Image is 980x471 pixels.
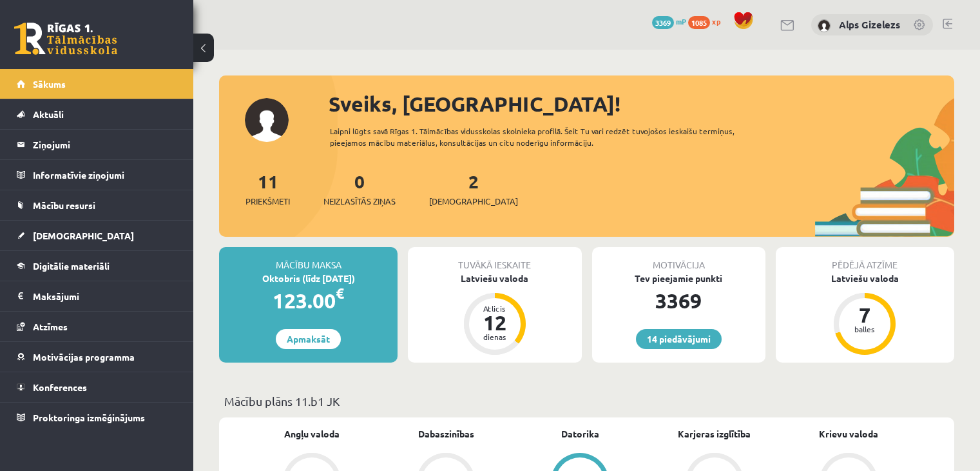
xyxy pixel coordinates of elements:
div: 123.00 [219,285,398,316]
span: Motivācijas programma [33,351,135,363]
a: Sākums [17,69,177,99]
a: 11Priekšmeti [245,170,290,208]
a: Motivācijas programma [17,342,177,372]
a: Latviešu valoda 7 balles [776,272,954,357]
span: Atzīmes [33,321,68,332]
div: Tuvākā ieskaite [408,247,581,272]
a: Ziņojumi [17,130,177,159]
span: Proktoringa izmēģinājums [33,412,145,423]
span: Digitālie materiāli [33,260,110,272]
a: Aktuāli [17,99,177,129]
div: 12 [476,312,514,333]
a: Rīgas 1. Tālmācības vidusskola [14,23,117,55]
span: Mācību resursi [33,199,95,211]
span: 1085 [688,16,710,29]
span: xp [712,16,720,26]
p: Mācību plāns 11.b1 JK [224,392,949,410]
div: Laipni lūgts savā Rīgas 1. Tālmācības vidusskolas skolnieka profilā. Šeit Tu vari redzēt tuvojošo... [330,125,771,148]
a: Proktoringa izmēģinājums [17,403,177,432]
div: 3369 [592,285,765,316]
a: Dabaszinības [418,427,474,441]
a: Krievu valoda [819,427,878,441]
div: Motivācija [592,247,765,272]
a: 14 piedāvājumi [636,329,722,349]
a: Latviešu valoda Atlicis 12 dienas [408,272,581,357]
a: Angļu valoda [284,427,340,441]
img: Alps Gizelezs [818,19,831,32]
div: dienas [476,333,514,341]
a: 2[DEMOGRAPHIC_DATA] [429,170,518,208]
a: Atzīmes [17,312,177,341]
span: Neizlasītās ziņas [323,195,396,208]
legend: Maksājumi [33,281,177,311]
a: 1085 xp [688,16,727,26]
div: 7 [845,305,884,325]
a: 3369 mP [652,16,686,26]
a: Konferences [17,372,177,402]
legend: Informatīvie ziņojumi [33,160,177,190]
span: Aktuāli [33,108,64,120]
div: Oktobris (līdz [DATE]) [219,272,398,285]
a: Digitālie materiāli [17,251,177,281]
a: Maksājumi [17,281,177,311]
span: Priekšmeti [245,195,290,208]
div: Latviešu valoda [776,272,954,285]
div: balles [845,325,884,333]
div: Atlicis [476,305,514,312]
span: Sākums [33,78,66,90]
div: Latviešu valoda [408,272,581,285]
span: [DEMOGRAPHIC_DATA] [33,230,134,241]
span: Konferences [33,381,87,393]
legend: Ziņojumi [33,130,177,159]
span: 3369 [652,16,674,29]
a: [DEMOGRAPHIC_DATA] [17,221,177,250]
a: Karjeras izglītība [678,427,751,441]
a: Informatīvie ziņojumi [17,160,177,190]
a: Apmaksāt [276,329,341,349]
div: Mācību maksa [219,247,398,272]
span: [DEMOGRAPHIC_DATA] [429,195,518,208]
div: Tev pieejamie punkti [592,272,765,285]
a: 0Neizlasītās ziņas [323,170,396,208]
span: mP [676,16,686,26]
a: Alps Gizelezs [839,18,900,31]
a: Datorika [561,427,599,441]
div: Pēdējā atzīme [776,247,954,272]
div: Sveiks, [GEOGRAPHIC_DATA]! [329,88,954,119]
span: € [336,284,344,303]
a: Mācību resursi [17,190,177,220]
